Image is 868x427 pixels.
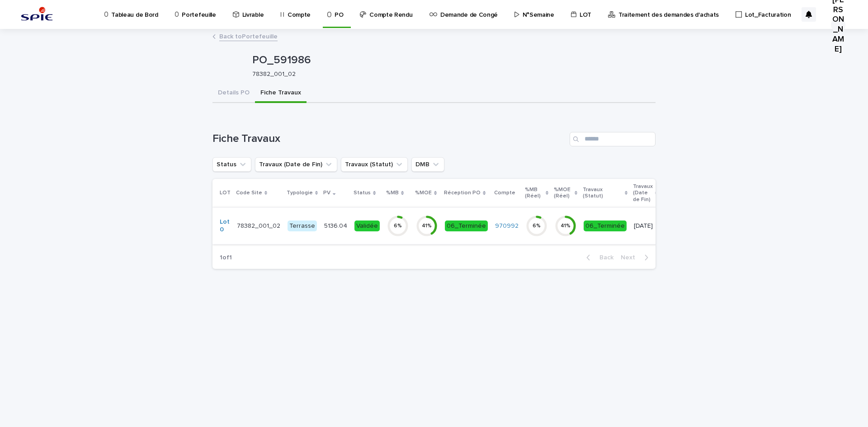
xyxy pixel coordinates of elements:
[526,223,547,229] div: 6 %
[579,253,617,262] button: Back
[594,254,613,261] span: Back
[324,221,349,230] p: 5136.04
[212,157,251,172] button: Status
[494,188,515,198] p: Compte
[555,223,576,229] div: 41 %
[212,132,566,145] h1: Fiche Travaux
[341,157,408,172] button: Travaux (Statut)
[255,84,307,103] button: Fiche Travaux
[634,222,657,230] p: [DATE]
[411,157,444,172] button: DMB
[252,70,648,78] p: 78382_001_02
[287,188,313,198] p: Typologie
[831,18,845,32] div: [PERSON_NAME]
[255,157,337,172] button: Travaux (Date de Fin)
[18,5,56,23] img: svstPd6MQfCT1uX1QGkG
[288,221,317,232] div: Terrasse
[220,218,230,234] a: Lot 0
[237,221,282,230] p: 78382_001_02
[252,54,652,67] p: PO_591986
[570,132,656,146] input: Search
[219,31,278,41] a: Back toPortefeuille
[617,253,656,262] button: Next
[621,254,641,261] span: Next
[212,84,255,103] button: Details PO
[495,222,519,230] a: 970992
[220,188,231,198] p: LOT
[416,223,438,229] div: 41 %
[445,221,488,232] div: 06_Terminée
[554,185,572,202] p: %MOE (Réel)
[323,188,330,198] p: PV
[236,188,262,198] p: Code Site
[583,185,623,202] p: Travaux (Statut)
[444,188,481,198] p: Réception PO
[584,221,627,232] div: 06_Terminée
[387,223,409,229] div: 6 %
[525,185,543,202] p: %MB (Réel)
[354,188,371,198] p: Status
[633,182,653,205] p: Travaux (Date de Fin)
[212,247,239,269] p: 1 of 1
[354,221,380,232] div: Validée
[415,188,432,198] p: %MOE
[386,188,399,198] p: %MB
